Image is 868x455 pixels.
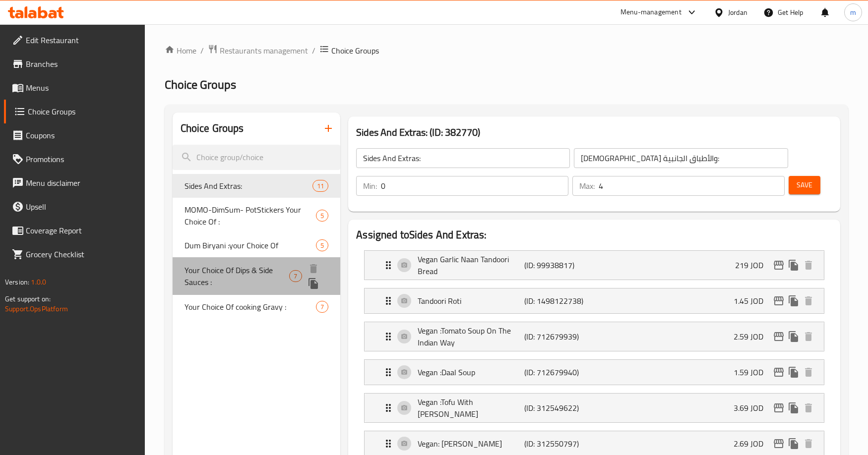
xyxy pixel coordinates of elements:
a: Support.OpsPlatform [5,302,68,315]
input: search [173,145,341,170]
button: duplicate [786,258,801,273]
h2: Assigned to Sides And Extras: [356,227,832,242]
span: Get support on: [5,292,51,305]
a: Grocery Checklist [4,242,145,266]
a: Choice Groups [4,100,145,123]
div: Expand [365,251,824,280]
span: Choice Groups [28,106,137,117]
div: Menu-management [620,6,682,18]
span: 11 [313,181,328,191]
div: MOMO-DimSum- PotStickers Your Choice Of :5 [173,198,341,233]
a: Upsell [4,195,145,219]
p: 3.69 JOD [734,402,771,414]
p: 1.45 JOD [734,295,771,307]
p: 1.59 JOD [734,366,771,378]
div: Expand [365,360,824,385]
span: Sides And Extras: [185,180,312,192]
p: 219 JOD [735,259,771,271]
a: Coverage Report [4,219,145,242]
nav: breadcrumb [165,44,848,57]
li: Expand [356,318,832,355]
li: Expand [356,355,832,389]
span: Choice Groups [165,73,236,96]
p: (ID: 312550797) [524,438,595,450]
p: (ID: 312549622) [524,402,595,414]
p: (ID: 1498122738) [524,295,595,307]
div: Dum Biryani :your Choice Of5 [173,233,341,257]
p: Vegan Garlic Naan Tandoori Bread [418,253,524,277]
button: delete [801,436,816,451]
span: 7 [316,302,328,312]
li: / [200,45,204,57]
span: Coupons [26,129,137,141]
h3: Sides And Extras: (ID: 382770) [356,124,832,140]
p: Min: [363,180,377,192]
a: Menu disclaimer [4,171,145,195]
div: Your Choice Of Dips & Side Sauces :7deleteduplicate [173,257,341,295]
div: Your Choice Of cooking Gravy :7 [173,295,341,319]
div: Choices [316,210,328,222]
li: / [312,45,315,57]
div: Choices [312,180,328,192]
span: Your Choice Of Dips & Side Sauces : [185,264,290,288]
p: Vegan :Tomato Soup On The Indian Way [418,325,524,348]
div: Expand [365,322,824,351]
span: Grocery Checklist [26,248,137,260]
span: Menu disclaimer [26,177,137,189]
div: Jordan [728,7,747,18]
span: Promotions [26,153,137,165]
p: (ID: 712679940) [524,366,595,378]
button: delete [801,293,816,308]
span: Dum Biryani :your Choice Of [185,239,316,251]
span: 7 [290,272,301,281]
span: Menus [26,82,137,94]
p: Max: [579,180,595,192]
div: Expand [365,288,824,313]
span: 5 [316,241,328,250]
span: Your Choice Of cooking Gravy : [185,301,316,313]
p: Vegan :Tofu With [PERSON_NAME] [418,396,524,420]
button: edit [771,365,786,380]
span: Coverage Report [26,225,137,236]
span: Choice Groups [331,45,379,57]
li: Expand [356,284,832,318]
span: Branches [26,58,137,70]
button: duplicate [786,329,801,344]
li: Expand [356,389,832,427]
span: Edit Restaurant [26,34,137,46]
div: Choices [289,270,302,282]
span: Upsell [26,201,137,213]
a: Promotions [4,147,145,171]
div: Expand [365,394,824,422]
span: m [850,7,856,18]
div: Choices [316,239,328,251]
p: 2.69 JOD [734,438,771,450]
button: duplicate [786,400,801,415]
button: delete [801,329,816,344]
button: edit [771,400,786,415]
button: edit [771,293,786,308]
button: duplicate [786,365,801,380]
p: (ID: 712679939) [524,331,595,342]
span: Version: [5,276,29,288]
button: duplicate [786,293,801,308]
button: edit [771,258,786,273]
p: (ID: 99938817) [524,259,595,271]
button: delete [306,261,321,276]
a: Menus [4,76,145,100]
button: delete [801,365,816,380]
a: Restaurants management [208,44,308,57]
span: 5 [316,211,328,221]
span: MOMO-DimSum- PotStickers Your Choice Of : [185,204,316,227]
div: Sides And Extras:11 [173,174,341,198]
button: delete [801,400,816,415]
a: Home [165,45,196,57]
a: Coupons [4,123,145,147]
span: Save [797,179,812,191]
button: duplicate [786,436,801,451]
h2: Choice Groups [181,121,244,136]
span: 1.0.0 [31,276,46,288]
p: Vegan :Daal Soup [418,366,524,378]
a: Branches [4,52,145,76]
a: Edit Restaurant [4,28,145,52]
